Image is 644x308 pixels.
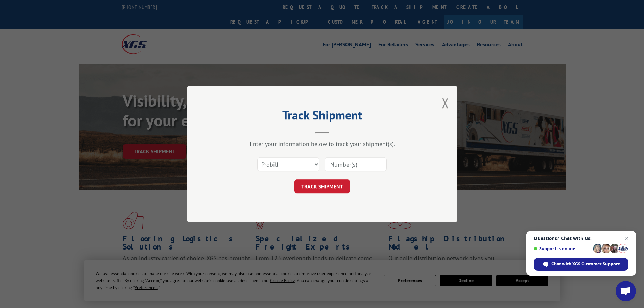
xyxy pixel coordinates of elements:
[442,94,449,112] button: Close modal
[534,258,628,271] span: Chat with XGS Customer Support
[294,179,350,193] button: TRACK SHIPMENT
[221,110,424,123] h2: Track Shipment
[534,236,628,241] span: Questions? Chat with us!
[551,261,620,267] span: Chat with XGS Customer Support
[325,157,387,171] input: Number(s)
[221,140,424,148] div: Enter your information below to track your shipment(s).
[534,246,591,251] span: Support is online
[616,281,636,301] a: Open chat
